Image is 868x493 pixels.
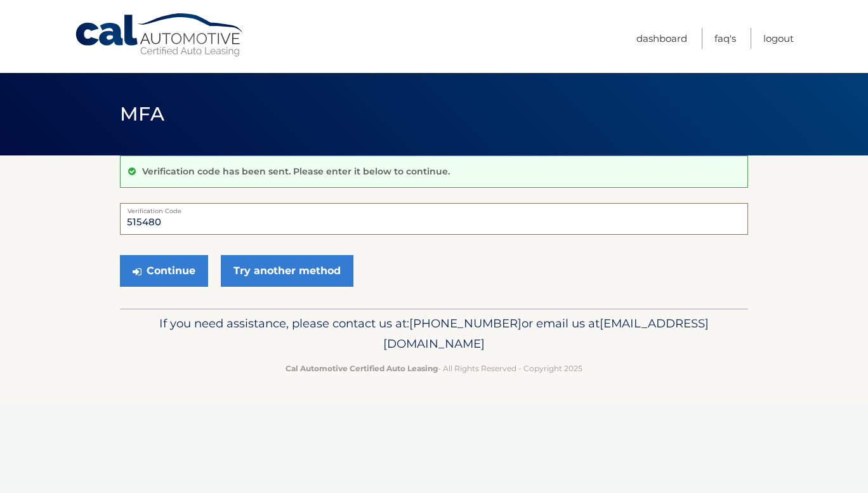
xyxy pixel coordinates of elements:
p: If you need assistance, please contact us at: or email us at [128,313,740,354]
button: Continue [120,255,208,287]
label: Verification Code [120,203,748,213]
p: - All Rights Reserved - Copyright 2025 [128,362,740,375]
a: Logout [763,28,794,49]
a: FAQ's [714,28,736,49]
input: Verification Code [120,203,748,235]
span: [EMAIL_ADDRESS][DOMAIN_NAME] [383,316,709,351]
span: MFA [120,102,164,126]
a: Dashboard [636,28,687,49]
span: [PHONE_NUMBER] [409,316,522,331]
strong: Cal Automotive Certified Auto Leasing [286,364,438,373]
p: Verification code has been sent. Please enter it below to continue. [142,166,450,177]
a: Cal Automotive [74,13,246,58]
a: Try another method [221,255,353,287]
